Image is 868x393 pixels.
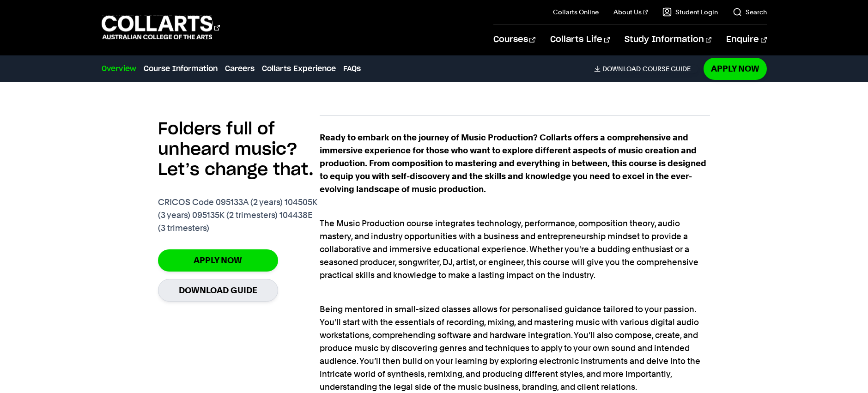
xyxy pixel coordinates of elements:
[613,7,648,17] a: About Us
[225,63,255,74] a: Careers
[343,63,361,74] a: FAQs
[158,119,320,180] h2: Folders full of unheard music? Let’s change that.
[550,24,610,55] a: Collarts Life
[320,204,710,282] p: The Music Production course integrates technology, performance, composition theory, audio mastery...
[553,7,599,17] a: Collarts Online
[158,279,278,302] a: Download Guide
[144,63,218,74] a: Course Information
[602,65,641,73] span: Download
[704,58,767,79] a: Apply Now
[262,63,336,74] a: Collarts Experience
[320,133,706,194] strong: Ready to embark on the journey of Music Production? Collarts offers a comprehensive and immersive...
[102,63,136,74] a: Overview
[493,24,535,55] a: Courses
[733,7,767,17] a: Search
[158,196,320,235] p: CRICOS Code 095133A (2 years) 104505K (3 years) 095135K (2 trimesters) 104438E (3 trimesters)
[102,14,220,41] div: Go to homepage
[625,24,711,55] a: Study Information
[726,24,766,55] a: Enquire
[662,7,718,17] a: Student Login
[594,65,698,73] a: DownloadCourse Guide
[158,249,278,271] a: Apply Now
